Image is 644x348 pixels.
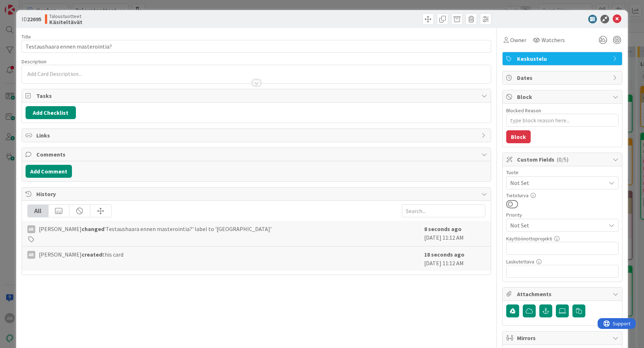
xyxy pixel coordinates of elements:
b: 22695 [27,15,41,23]
div: [DATE] 11:12 AM [424,250,485,267]
div: Priority [506,212,618,217]
span: Support [15,1,33,10]
span: ID [22,15,41,23]
span: Owner [510,36,526,44]
button: Add Checklist [26,106,76,119]
label: Laskutettava [506,258,534,265]
span: Block [517,92,609,101]
label: Blocked Reason [506,107,541,114]
label: Title [22,33,31,40]
div: AR [27,251,35,259]
span: Watchers [541,36,565,44]
div: All [28,205,49,217]
span: History [36,190,478,198]
span: Custom Fields [517,155,609,164]
b: 8 seconds ago [424,225,462,232]
span: Not Set [510,178,602,188]
span: Tasks [36,91,478,100]
span: Dates [517,73,609,82]
span: Mirrors [517,334,609,342]
span: [PERSON_NAME] 'Testaushaara ennen masterointia?' label to '[GEOGRAPHIC_DATA]' [39,225,272,233]
b: Käsiteltävät [49,19,82,25]
button: Block [506,130,531,143]
b: 18 seconds ago [424,251,464,258]
div: AR [27,225,35,233]
input: type card name here... [22,40,491,53]
button: Add Comment [26,165,72,178]
div: Tietoturva [506,193,618,198]
div: Tuote [506,170,618,175]
span: Not Set [510,220,602,230]
label: Käyttöönottoprojekti [506,235,552,242]
span: Links [36,131,478,140]
b: changed [82,225,104,232]
span: Description [22,58,46,65]
span: Keskustelu [517,54,609,63]
span: Comments [36,150,478,159]
span: Attachments [517,290,609,298]
div: [DATE] 11:12 AM [424,225,485,243]
span: [PERSON_NAME] this card [39,250,123,259]
span: Taloustuotteet [49,13,82,19]
span: ( 0/5 ) [557,156,568,163]
input: Search... [402,204,485,217]
b: created [82,251,102,258]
